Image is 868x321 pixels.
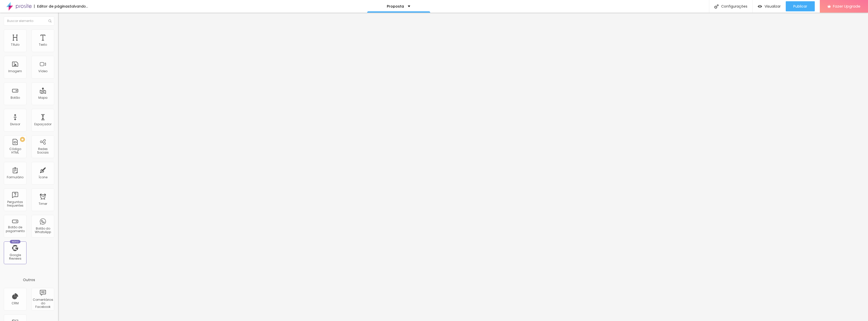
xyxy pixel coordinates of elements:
div: Ícone [39,176,47,179]
img: view-1.svg [758,4,762,9]
button: Publicar [786,1,815,11]
iframe: Editor [58,13,868,321]
div: Código HTML [5,147,25,155]
div: Botão [11,96,20,100]
img: Icone [48,19,51,22]
input: Buscar elemento [4,16,54,26]
span: Visualizar [765,4,781,8]
span: Fazer Upgrade [833,4,860,8]
div: Perguntas frequentes [5,200,25,208]
div: Divisor [10,122,20,126]
div: Mapa [38,96,47,100]
div: Timer [39,202,47,206]
div: Botão de pagamento [5,226,25,233]
div: Redes Sociais [33,147,53,155]
div: Salvando... [70,5,88,8]
button: Visualizar [753,1,786,11]
div: Editor de páginas [34,5,70,8]
div: Comentários do Facebook [33,298,53,309]
div: CRM [12,302,19,305]
div: Novo [10,240,21,243]
div: Texto [39,43,47,46]
div: Botão do WhatsApp [33,227,53,234]
div: Imagem [8,69,22,73]
img: Icone [714,4,719,9]
p: Proposta [387,5,404,8]
div: Vídeo [38,69,47,73]
div: Título [11,43,19,46]
div: Formulário [7,176,23,179]
span: Publicar [793,4,807,8]
div: Espaçador [34,122,51,126]
div: Google Reviews [5,253,25,261]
